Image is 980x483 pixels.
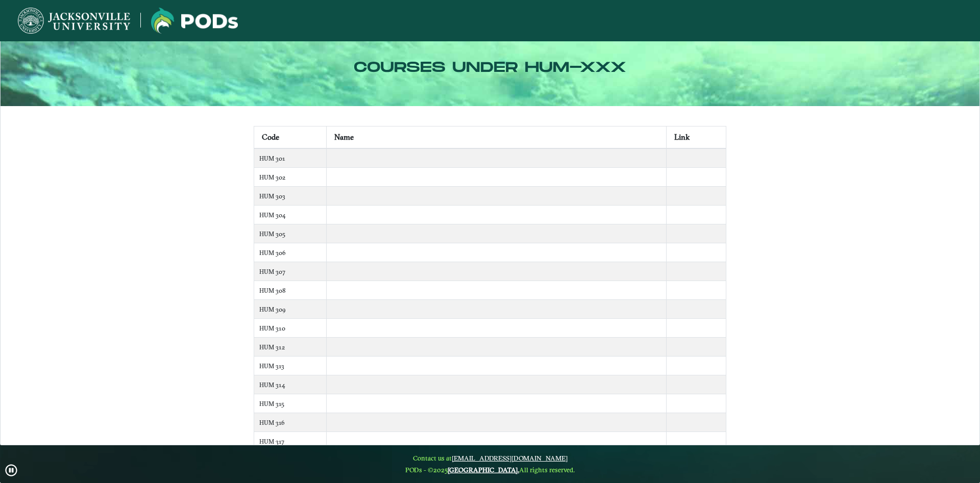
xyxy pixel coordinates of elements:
[254,357,326,375] td: HUM 313
[405,466,575,474] span: PODs - ©2025 All rights reserved.
[18,8,130,34] img: Jacksonville University logo
[666,126,726,148] th: Link
[254,168,326,187] td: HUM 302
[254,375,326,394] td: HUM 314
[10,59,971,77] h2: Courses under hum-xxx
[254,148,326,168] td: HUM 301
[254,206,326,224] td: HUM 304
[254,300,326,319] td: HUM 309
[327,126,667,148] th: Name
[452,454,568,462] a: [EMAIL_ADDRESS][DOMAIN_NAME]
[254,319,326,338] td: HUM 310
[448,466,519,474] a: [GEOGRAPHIC_DATA].
[254,126,326,148] th: Code
[254,187,326,206] td: HUM 303
[254,413,326,432] td: HUM 316
[254,281,326,300] td: HUM 308
[254,338,326,357] td: HUM 312
[151,8,238,34] img: Jacksonville University logo
[254,432,326,451] td: HUM 317
[254,243,326,262] td: HUM 306
[254,262,326,281] td: HUM 307
[405,454,575,462] span: Contact us at
[254,394,326,413] td: HUM 315
[254,224,326,243] td: HUM 305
